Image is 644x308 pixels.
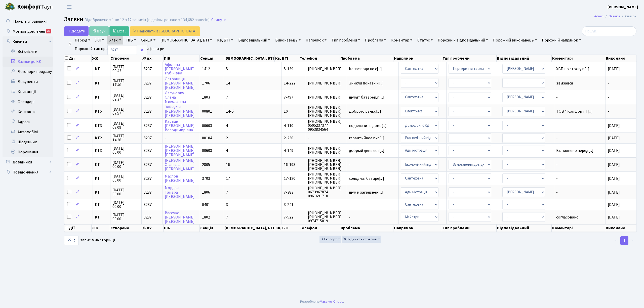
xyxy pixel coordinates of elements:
[3,77,53,87] a: Документи
[202,109,212,114] span: 00801
[202,202,210,207] span: 0401
[552,55,605,62] th: Коментарі
[497,55,552,62] th: Відповідальний
[308,95,345,99] span: [PHONE_NUMBER]
[609,14,620,19] a: Заявки
[3,16,53,26] a: Панель управління
[63,3,75,11] button: Переключити навігацію
[165,135,166,141] span: -
[202,148,212,153] span: 00603
[608,4,638,10] b: [PERSON_NAME]
[308,172,345,184] span: [PHONE_NUMBER] [PHONE_NUMBER] [PHONE_NUMBER]
[95,149,108,153] span: КТ3
[308,105,345,117] span: [PHONE_NUMBER] [PHONE_NUMBER] [PHONE_NUMBER]
[202,135,212,141] span: 00104
[5,2,15,12] img: logo.png
[284,214,293,220] span: 7-522
[3,127,53,137] a: Автомобілі
[349,66,382,72] span: Капає вода по с[...]
[226,162,230,167] span: 16
[342,236,381,243] button: Видимість стовпців
[139,36,157,45] a: Секція
[389,36,414,45] a: Коментар
[556,203,603,207] span: -
[608,214,620,220] span: [DATE]
[95,124,108,128] span: КТ3
[284,135,293,141] span: 2-230
[308,211,345,223] span: [PHONE_NUMBER] [PHONE_NUMBER] 0974715019
[144,148,152,153] span: 8237
[540,36,583,45] a: Порожній напрямок
[165,202,166,207] span: -
[415,36,435,45] a: Статус
[556,163,603,167] span: -
[165,144,195,158] a: [PERSON_NAME][PERSON_NAME][PERSON_NAME]
[202,162,210,167] span: 2805
[608,95,609,100] span: -
[556,177,603,181] span: -
[144,135,152,141] span: 8237
[3,87,53,97] a: Квитанції
[112,174,139,182] span: [DATE] 00:00
[95,67,108,71] span: КТ
[202,80,210,86] span: 1706
[202,95,210,100] span: 1803
[284,109,288,114] span: 10
[3,167,53,177] a: Повідомлення
[349,203,396,207] span: -
[594,14,603,19] a: Admin
[556,81,603,85] span: зв'язався
[582,26,636,36] input: Пошук...
[393,224,442,232] th: Напрямок
[95,81,108,85] span: КТ
[226,148,228,153] span: 4
[3,47,53,57] a: Всі клієнти
[95,95,108,99] span: КТ
[284,80,295,86] span: 14-222
[200,224,224,232] th: Секція
[64,236,79,245] select: записів на сторінці
[608,109,609,114] span: -
[112,121,139,129] span: [DATE] 08:09
[112,107,139,115] span: [DATE] 07:57
[202,176,210,181] span: 3703
[330,36,362,45] a: Тип проблеми
[556,215,603,219] span: согласовано
[165,173,195,183] a: Маслов[PERSON_NAME]
[144,162,152,167] span: 8237
[3,137,53,147] a: Щоденник
[64,26,89,36] a: Додати
[343,237,377,242] span: Видимість стовпців
[164,224,200,232] th: ПІБ
[226,66,228,72] span: 5
[3,26,53,36] a: Мої повідомлення36
[275,224,299,232] th: Кв, БТІ
[158,36,214,45] a: [DEMOGRAPHIC_DATA], БТІ
[284,66,293,72] span: 5-139
[144,109,152,114] span: 8237
[17,3,53,11] span: Таун
[491,36,539,45] a: Порожній виконавець
[349,123,387,128] span: подключить домо[...]
[605,55,636,62] th: Виконано
[112,79,139,87] span: [DATE] 17:40
[556,95,603,99] span: -
[226,214,228,220] span: 7
[109,26,129,36] a: Excel
[226,123,228,128] span: 4
[349,215,396,219] span: -
[363,36,388,45] a: Проблема
[349,148,384,153] span: добрый день ест[...]
[93,36,106,45] a: ЖК
[620,236,628,245] a: 1
[112,93,139,101] span: [DATE] 09:37
[608,202,620,207] span: [DATE]
[144,95,152,100] span: 8237
[73,45,124,53] a: Порожній тип проблеми
[226,109,234,114] span: 14-б
[226,176,230,181] span: 17
[273,36,303,45] a: Виконавець
[608,123,620,128] span: [DATE]
[299,224,340,232] th: Телефон
[497,224,551,232] th: Відповідальний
